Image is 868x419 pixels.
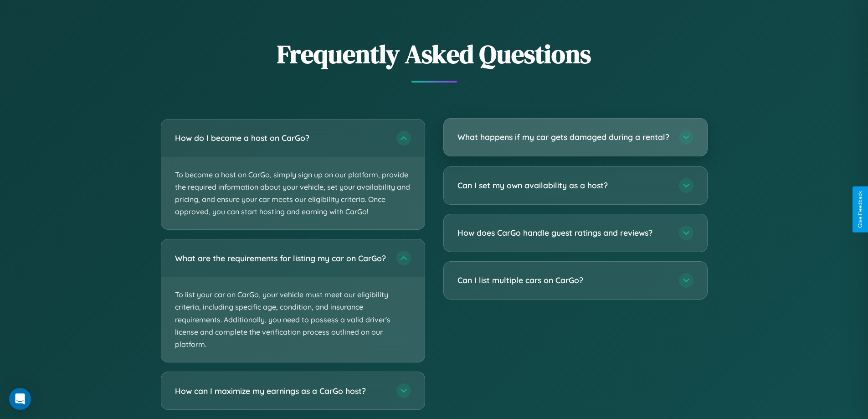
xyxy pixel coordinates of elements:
div: Open Intercom Messenger [9,388,31,410]
h3: Can I set my own availability as a host? [457,180,670,191]
h3: What are the requirements for listing my car on CarGo? [175,253,387,264]
h3: How do I become a host on CarGo? [175,132,387,144]
h3: Can I list multiple cars on CarGo? [457,274,670,286]
h3: How does CarGo handle guest ratings and reviews? [457,227,670,238]
p: To list your car on CarGo, your vehicle must meet our eligibility criteria, including specific ag... [161,277,425,362]
div: Give Feedback [857,191,863,228]
p: To become a host on CarGo, simply sign up on our platform, provide the required information about... [161,157,425,230]
h3: How can I maximize my earnings as a CarGo host? [175,385,387,397]
h2: Frequently Asked Questions [161,36,708,72]
h3: What happens if my car gets damaged during a rental? [457,131,670,143]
